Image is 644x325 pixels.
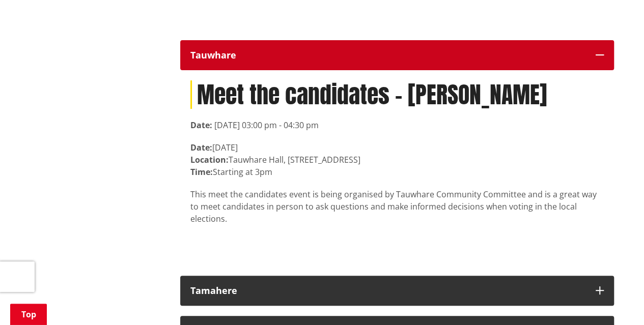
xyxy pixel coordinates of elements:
p: [DATE] Tauwhare Hall, [STREET_ADDRESS] Starting at 3pm [190,141,604,178]
button: Tamahere [180,276,614,306]
div: Tamahere [190,286,585,296]
p: This meet the candidates event is being organised by Tauwhare Community Committee and is a great ... [190,188,604,225]
h1: Meet the candidates - [PERSON_NAME] [190,80,604,108]
strong: Tauwhare [190,49,236,61]
a: Top [10,304,47,325]
strong: Time: [190,166,213,178]
button: Tauwhare [180,40,614,71]
iframe: Messenger Launcher [597,282,634,319]
strong: Date: [190,142,212,153]
strong: Date: [190,120,212,131]
strong: Location: [190,154,229,165]
time: [DATE] 03:00 pm - 04:30 pm [214,120,319,131]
